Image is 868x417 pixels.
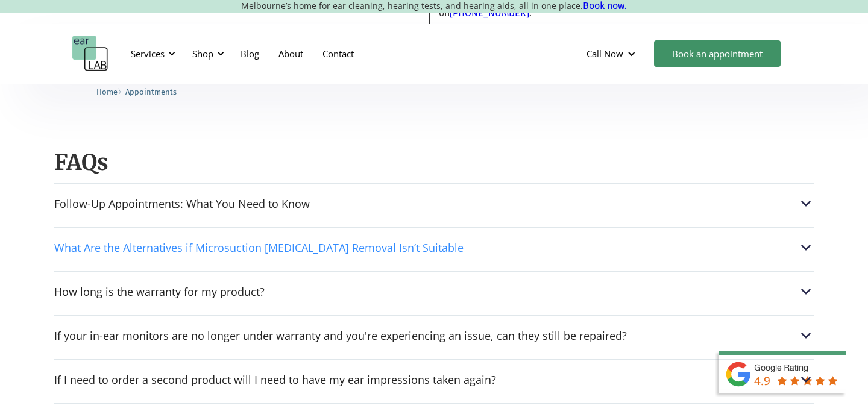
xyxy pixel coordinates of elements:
div: Call Now [577,36,648,72]
img: FAQ arrow [798,372,814,387]
div: If I need to order a second product will I need to have my ear impressions taken again? [54,374,496,386]
div: If I need to order a second product will I need to have my ear impressions taken again?FAQ arrow [54,372,814,387]
div: What Are the Alternatives if Microsuction [MEDICAL_DATA] Removal Isn’t SuitableFAQ arrow [54,240,814,256]
div: Shop [185,36,228,72]
div: Follow-Up Appointments: What You Need to Know [54,198,310,210]
a: Appointments [125,86,177,97]
span: Home [96,87,118,96]
img: FAQ arrow [798,284,814,299]
div: Shop [192,48,213,60]
div: Follow-Up Appointments: What You Need to KnowFAQ arrow [54,196,814,212]
div: If your in-ear monitors are no longer under warranty and you're experiencing an issue, can they s... [54,328,814,343]
div: Services [131,48,165,60]
li: 〉 [96,86,125,98]
div: If your in-ear monitors are no longer under warranty and you're experiencing an issue, can they s... [54,330,627,342]
div: How long is the warranty for my product?FAQ arrow [54,284,814,299]
a: [PHONE_NUMBER] [450,7,529,19]
a: About [269,36,313,71]
a: Book an appointment [654,40,781,67]
div: Call Now [587,48,623,60]
span: Appointments [125,87,177,96]
a: Blog [231,36,269,71]
a: home [72,36,108,72]
div: Services [124,36,179,72]
h2: FAQs [54,149,814,177]
img: FAQ arrow [798,240,814,256]
a: Home [96,86,118,97]
a: Contact [313,36,363,71]
div: What Are the Alternatives if Microsuction [MEDICAL_DATA] Removal Isn’t Suitable [54,242,464,254]
img: FAQ arrow [798,196,814,212]
div: How long is the warranty for my product? [54,286,265,298]
img: FAQ arrow [798,328,814,343]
